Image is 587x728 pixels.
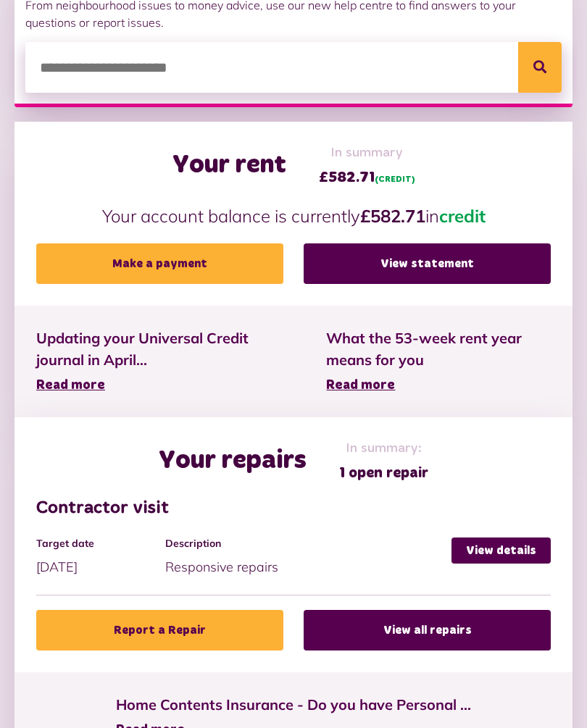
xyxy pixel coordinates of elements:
[326,327,551,396] a: What the 53-week rent year means for you Read more
[36,498,551,519] h3: Contractor visit
[36,610,283,650] a: Report a Repair
[36,327,283,371] span: Updating your Universal Credit journal in April...
[165,537,452,577] div: Responsive repairs
[339,462,428,484] span: 1 open repair
[326,379,395,392] span: Read more
[36,537,165,577] div: [DATE]
[339,439,428,459] span: In summary:
[36,203,551,229] p: Your account balance is currently in
[36,379,105,392] span: Read more
[319,143,415,163] span: In summary
[172,150,286,181] h2: Your rent
[439,205,486,227] span: credit
[165,537,445,550] h4: Description
[159,445,307,477] h2: Your repairs
[36,537,158,550] h4: Target date
[36,327,283,396] a: Updating your Universal Credit journal in April... Read more
[451,537,551,564] a: View details
[116,694,471,716] span: Home Contents Insurance - Do you have Personal ...
[375,175,415,184] span: (CREDIT)
[319,167,415,188] span: £582.71
[304,610,551,650] a: View all repairs
[326,327,551,371] span: What the 53-week rent year means for you
[36,243,283,284] a: Make a payment
[360,205,425,227] strong: £582.71
[304,243,551,284] a: View statement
